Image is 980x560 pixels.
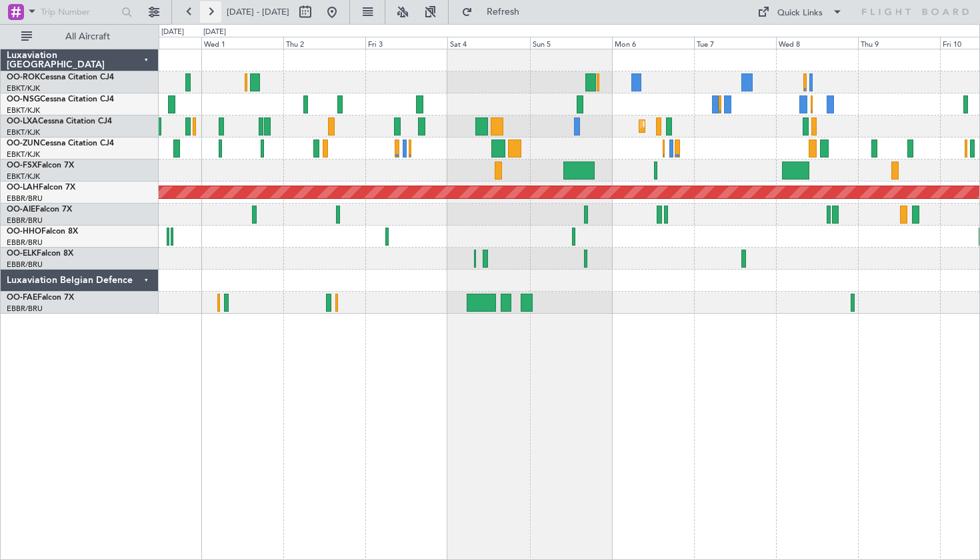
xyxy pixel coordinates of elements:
[7,127,40,137] a: EBKT/KJK
[7,139,40,148] span: OO-ZUN
[7,206,35,214] span: OO-AIE
[7,184,75,192] a: OO-LAHFalcon 7X
[643,116,798,136] div: Planned Maint Kortrijk-[GEOGRAPHIC_DATA]
[7,73,114,81] a: OO-ROKCessna Citation CJ4
[7,184,39,192] span: OO-LAH
[7,172,40,182] a: EBKT/KJK
[777,7,823,20] div: Quick Links
[7,83,40,93] a: EBKT/KJK
[7,238,43,248] a: EBBR/BRU
[41,2,117,22] input: Trip Number
[201,37,283,49] div: Wed 1
[694,37,776,49] div: Tue 7
[7,95,40,103] span: OO-NSG
[7,206,72,214] a: OO-AIEFalcon 7X
[7,105,40,115] a: EBKT/KJK
[7,194,43,204] a: EBBR/BRU
[7,250,73,258] a: OO-ELKFalcon 8X
[7,73,40,81] span: OO-ROK
[858,37,940,49] div: Thu 9
[530,37,612,49] div: Sun 5
[15,26,145,47] button: All Aircraft
[227,6,289,18] span: [DATE] - [DATE]
[7,294,37,302] span: OO-FAE
[475,7,531,17] span: Refresh
[751,1,849,23] button: Quick Links
[7,150,40,160] a: EBKT/KJK
[7,95,114,103] a: OO-NSGCessna Citation CJ4
[7,250,37,258] span: OO-ELK
[7,117,38,125] span: OO-LXA
[7,260,43,270] a: EBBR/BRU
[35,32,141,41] span: All Aircraft
[7,117,112,125] a: OO-LXACessna Citation CJ4
[776,37,858,49] div: Wed 8
[7,228,78,236] a: OO-HHOFalcon 8X
[7,216,43,226] a: EBBR/BRU
[203,27,226,38] div: [DATE]
[447,37,529,49] div: Sat 4
[455,1,535,23] button: Refresh
[119,37,201,49] div: Tue 30
[365,37,447,49] div: Fri 3
[161,27,184,38] div: [DATE]
[7,294,74,302] a: OO-FAEFalcon 7X
[7,162,37,170] span: OO-FSX
[7,228,41,236] span: OO-HHO
[612,37,694,49] div: Mon 6
[7,139,114,148] a: OO-ZUNCessna Citation CJ4
[7,162,74,170] a: OO-FSXFalcon 7X
[7,304,43,314] a: EBBR/BRU
[283,37,365,49] div: Thu 2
